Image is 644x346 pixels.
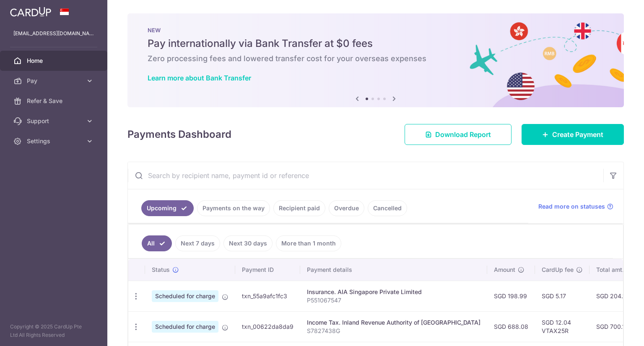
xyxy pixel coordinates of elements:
span: CardUp fee [542,266,574,274]
span: Support [27,117,82,125]
a: Download Report [405,124,512,145]
a: Read more on statuses [538,202,613,211]
div: Insurance. AIA Singapore Private Limited [307,288,480,296]
td: SGD 198.99 [487,281,535,311]
span: Scheduled for charge [152,321,218,333]
a: All [142,235,172,251]
a: More than 1 month [276,235,341,251]
span: Status [152,266,170,274]
a: Create Payment [522,124,624,145]
th: Payment details [300,259,487,281]
img: CardUp [10,7,51,17]
th: Payment ID [235,259,300,281]
a: Cancelled [368,200,407,216]
td: SGD 688.08 [487,311,535,342]
span: Amount [494,266,515,274]
span: Create Payment [552,129,603,139]
span: Scheduled for charge [152,290,218,302]
a: Learn more about Bank Transfer [148,74,251,82]
td: SGD 12.04 VTAX25R [535,311,589,342]
img: Bank transfer banner [127,13,624,107]
span: Total amt. [596,266,624,274]
div: Income Tax. Inland Revenue Authority of [GEOGRAPHIC_DATA] [307,318,480,327]
span: Read more on statuses [538,202,605,211]
span: Download Report [435,129,491,139]
p: S7827438G [307,327,480,335]
td: txn_00622da8da9 [235,311,300,342]
p: P551067547 [307,296,480,305]
span: Refer & Save [27,97,82,105]
td: SGD 700.12 [589,311,640,342]
a: Payments on the way [197,200,270,216]
span: Settings [27,137,82,145]
p: [EMAIL_ADDRESS][DOMAIN_NAME] [13,29,94,38]
td: SGD 5.17 [535,281,589,311]
a: Recipient paid [273,200,325,216]
input: Search by recipient name, payment id or reference [128,162,603,189]
h6: Zero processing fees and lowered transfer cost for your overseas expenses [148,54,604,64]
p: NEW [148,27,604,34]
h4: Payments Dashboard [127,127,231,142]
td: SGD 204.16 [589,281,640,311]
td: txn_55a9afc1fc3 [235,281,300,311]
a: Next 7 days [175,235,220,251]
span: Home [27,57,82,65]
a: Overdue [329,200,364,216]
span: Pay [27,77,82,85]
a: Upcoming [141,200,194,216]
a: Next 30 days [223,235,273,251]
h5: Pay internationally via Bank Transfer at $0 fees [148,37,604,50]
